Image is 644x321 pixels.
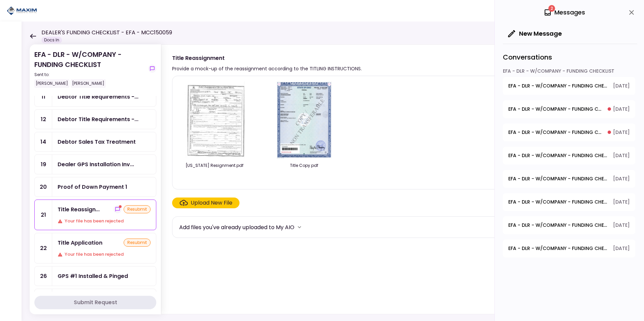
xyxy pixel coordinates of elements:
[58,218,151,224] div: Your file has been rejected
[613,106,630,113] span: [DATE]
[34,200,156,230] a: 21Title Reassignmentshow-messagesresubmitYour file has been rejected
[35,233,52,263] div: 22
[508,199,608,206] span: EFA - DLR - W/COMPANY - FUNDING CHECKLIST - Dealer's Final Invoice
[503,44,637,68] div: Conversations
[508,245,608,252] span: EFA - DLR - W/COMPANY - FUNDING CHECKLIST - Debtor Title Requirements - Proof of IRP or Exemption
[179,223,294,231] div: Add files you've already uploaded to My AIO
[58,239,102,247] div: Title Application
[503,100,635,118] button: open-conversation
[626,7,637,18] button: close
[58,138,136,146] div: Debtor Sales Tax Treatment
[34,87,156,107] a: 11Debtor Title Requirements - Other Requirements
[172,198,239,208] span: Click here to upload the required document
[613,175,630,182] span: [DATE]
[71,79,106,88] div: [PERSON_NAME]
[613,82,630,90] span: [DATE]
[191,199,232,207] div: Upload New File
[508,175,608,182] span: EFA - DLR - W/COMPANY - FUNDING CHECKLIST - Copy of Dealer's Warranty
[41,29,172,37] h1: DEALER'S FUNDING CHECKLIST - EFA - MCC150059
[503,123,635,141] button: open-conversation
[34,49,146,88] div: EFA - DLR - W/COMPANY - FUNDING CHECKLIST
[35,200,52,230] div: 21
[503,68,635,77] div: EFA - DLR - W/COMPANY - FUNDING CHECKLIST
[503,25,567,42] button: New Message
[58,160,134,169] div: Dealer GPS Installation Invoice
[613,222,630,229] span: [DATE]
[613,245,630,252] span: [DATE]
[35,155,52,174] div: 19
[34,132,156,152] a: 14Debtor Sales Tax Treatment
[544,7,585,17] div: Messages
[503,193,635,211] button: open-conversation
[503,240,635,257] button: open-conversation
[503,147,635,165] button: open-conversation
[74,298,117,307] div: Submit Request
[508,129,603,136] span: EFA - DLR - W/COMPANY - FUNDING CHECKLIST - POA Copy & Tracking Receipt
[35,110,52,129] div: 12
[124,205,151,213] div: resubmit
[35,266,52,286] div: 26
[34,109,156,129] a: 12Debtor Title Requirements - Proof of IRP or Exemption
[58,115,138,123] div: Debtor Title Requirements - Proof of IRP or Exemption
[613,199,630,206] span: [DATE]
[35,177,52,197] div: 20
[508,106,603,113] span: EFA - DLR - W/COMPANY - FUNDING CHECKLIST - Title Reassignment
[114,205,122,213] button: show-messages
[34,177,156,197] a: 20Proof of Down Payment 1
[7,6,37,16] img: Partner icon
[172,65,362,73] div: Provide a mock-up of the reassignment according to the TITLING INSTRUCTIONS.
[35,132,52,151] div: 14
[58,251,151,258] div: Your file has been rejected
[34,79,69,88] div: [PERSON_NAME]
[124,239,151,247] div: resubmit
[172,54,362,62] div: Title Reassignment
[508,222,608,229] span: EFA - DLR - W/COMPANY - FUNDING CHECKLIST - Debtor Title Requirements - Other Requirements
[35,289,52,308] div: 27
[508,82,608,90] span: EFA - DLR - W/COMPANY - FUNDING CHECKLIST - Title Application
[161,44,631,314] div: Title ReassignmentProvide a mock-up of the reassignment according to the TITLING INSTRUCTIONS.res...
[269,163,340,169] div: Title Copy.pdf
[613,129,630,136] span: [DATE]
[58,93,138,101] div: Debtor Title Requirements - Other Requirements
[613,152,630,159] span: [DATE]
[508,152,608,159] span: EFA - DLR - W/COMPANY - FUNDING CHECKLIST - GPS Units Ordered
[503,216,635,234] button: open-conversation
[34,72,146,78] div: Sent to:
[34,289,156,309] a: 27GPS #2 Installed & Pinged
[548,5,555,12] span: 2
[58,183,127,191] div: Proof of Down Payment 1
[34,154,156,174] a: 19Dealer GPS Installation Invoice
[179,163,250,169] div: Texas Resignment.pdf
[34,266,156,286] a: 26GPS #1 Installed & Pinged
[503,170,635,188] button: open-conversation
[503,77,635,95] button: open-conversation
[34,233,156,263] a: 22Title ApplicationresubmitYour file has been rejected
[58,272,128,280] div: GPS #1 Installed & Pinged
[148,65,156,73] button: show-messages
[294,222,304,232] button: more
[35,87,52,106] div: 11
[34,296,156,309] button: Submit Request
[58,205,100,214] div: Title Reassignment
[41,37,62,43] div: Docs In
